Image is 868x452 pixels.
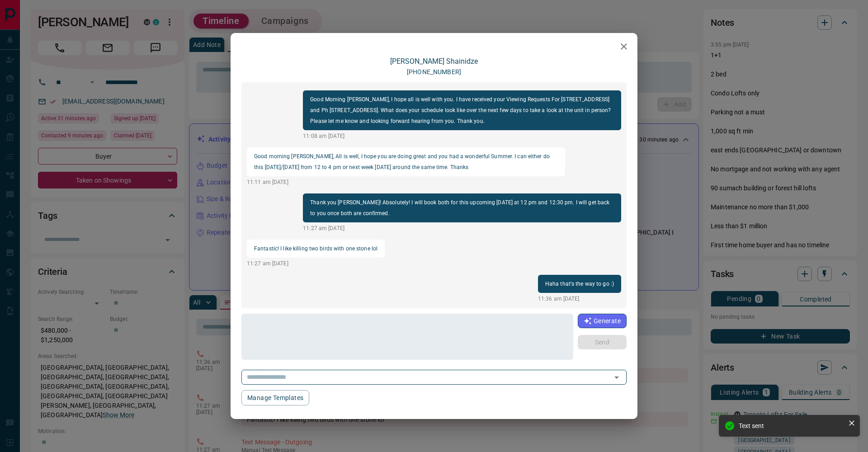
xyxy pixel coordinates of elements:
p: Fantastic! I like killing two birds with one stone lol [254,243,377,254]
p: Good Morning [PERSON_NAME], I hope all is well with you. I have received your Viewing Requests Fo... [310,94,614,127]
p: 11:11 am [DATE] [247,178,565,186]
div: Text sent [739,422,844,429]
p: 11:36 am [DATE] [538,295,621,303]
button: Manage Templates [241,390,309,405]
p: [PHONE_NUMBER] [407,67,461,77]
p: Haha that's the way to go :) [545,278,614,289]
p: 11:27 am [DATE] [247,259,385,268]
p: 11:27 am [DATE] [303,224,621,232]
p: Thank you [PERSON_NAME]! Absolutely! I will book both for this upcoming [DATE] at 12 pm and 12:30... [310,197,614,219]
p: Good morning [PERSON_NAME], All is well, I hope you are doing great and you had a wonderful Summe... [254,151,558,173]
p: 11:08 am [DATE] [303,132,621,140]
button: Open [610,371,623,384]
a: [PERSON_NAME] Shainidze [390,57,478,66]
button: Generate [578,314,627,328]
